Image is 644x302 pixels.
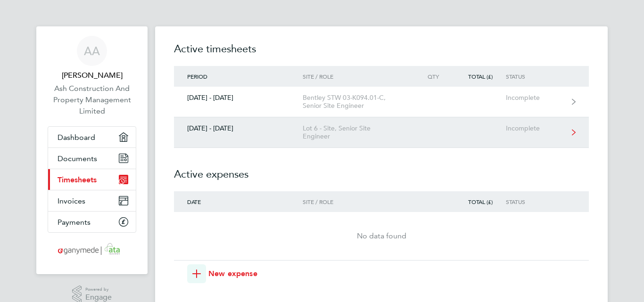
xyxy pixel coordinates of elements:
span: Payments [58,218,91,227]
div: Lot 6 - Site, Senior Site Engineer [303,124,411,140]
span: Period [187,73,207,80]
a: Go to home page [48,242,136,257]
span: Documents [58,154,97,163]
a: Ash Construction And Property Management Limited [48,83,136,117]
a: [DATE] - [DATE]Bentley STW 03-K094.01-C, Senior Site EngineerIncomplete [174,87,589,117]
div: Site / Role [303,198,411,205]
span: Timesheets [58,175,97,184]
span: Engage [85,294,112,302]
div: Status [506,73,564,80]
div: Total (£) [452,73,506,80]
a: AA[PERSON_NAME] [48,36,136,81]
span: New expense [208,268,257,279]
a: Dashboard [48,127,136,147]
div: Incomplete [506,124,564,132]
button: New expense [187,264,257,283]
div: Date [174,198,303,205]
div: Site / Role [303,73,411,80]
div: Qty [411,73,452,80]
div: No data found [174,230,589,242]
span: Powered by [85,286,112,294]
span: Arshad Akbar [48,70,136,81]
div: [DATE] - [DATE] [174,124,303,132]
div: Total (£) [452,198,506,205]
span: AA [84,45,100,57]
img: ganymedesolutions-logo-retina.png [55,242,129,257]
a: Invoices [48,190,136,211]
span: Dashboard [58,133,95,142]
div: Incomplete [506,94,564,102]
nav: Main navigation [36,26,148,274]
a: Timesheets [48,169,136,190]
div: Status [506,198,564,205]
div: Bentley STW 03-K094.01-C, Senior Site Engineer [303,94,411,110]
div: [DATE] - [DATE] [174,94,303,102]
a: [DATE] - [DATE]Lot 6 - Site, Senior Site EngineerIncomplete [174,117,589,148]
h2: Active expenses [174,148,589,191]
span: Invoices [58,196,85,205]
a: Documents [48,148,136,169]
a: Payments [48,212,136,232]
h2: Active timesheets [174,41,589,66]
